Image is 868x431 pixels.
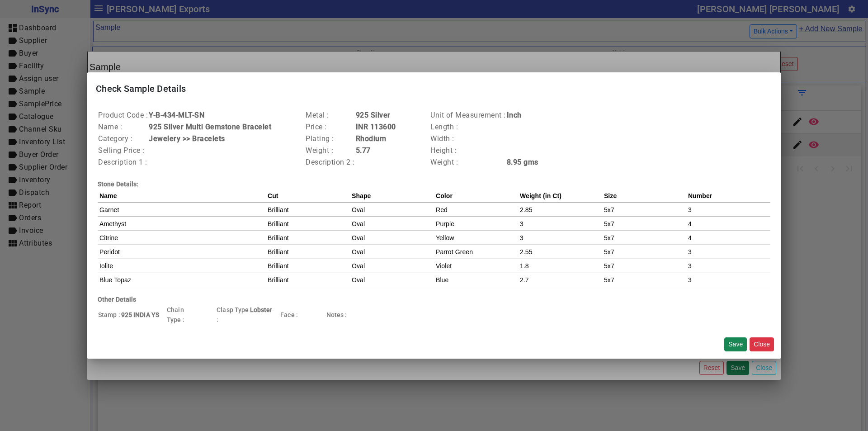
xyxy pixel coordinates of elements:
[518,203,602,217] td: 2.85
[350,259,434,273] td: Oval
[434,203,518,217] td: Red
[149,134,225,143] b: Jewelery >> Bracelets
[98,180,138,188] b: Stone Details:
[266,231,350,245] td: Brilliant
[149,111,204,119] b: Y-B-434-MLT-SN
[98,133,148,145] td: Category :
[518,231,602,245] td: 3
[266,245,350,259] td: Brilliant
[350,203,434,217] td: Oval
[686,245,770,259] td: 3
[350,231,434,245] td: Oval
[434,259,518,273] td: Violet
[434,189,518,203] th: Color
[602,231,686,245] td: 5x7
[686,231,770,245] td: 4
[98,245,266,259] td: Peridot
[98,259,266,273] td: Iolite
[434,231,518,245] td: Yellow
[602,217,686,231] td: 5x7
[280,304,303,325] td: Face :
[266,217,350,231] td: Brilliant
[686,273,770,287] td: 3
[305,145,355,156] td: Weight :
[166,304,199,325] td: Chain Type :
[98,121,148,133] td: Name :
[686,259,770,273] td: 3
[350,245,434,259] td: Oval
[430,121,506,133] td: Length :
[507,111,522,119] b: Inch
[518,259,602,273] td: 1.8
[98,217,266,231] td: Amethyst
[121,311,159,318] b: 925 INDIA YS
[356,134,387,143] b: Rhodium
[266,273,350,287] td: Brilliant
[430,145,506,156] td: Height :
[602,189,686,203] th: Size
[602,273,686,287] td: 5x7
[686,189,770,203] th: Number
[98,156,148,168] td: Description 1 :
[250,306,273,313] b: Lobster
[266,259,350,273] td: Brilliant
[518,273,602,287] td: 2.7
[430,109,506,121] td: Unit of Measurement :
[356,146,371,155] b: 5.77
[98,203,266,217] td: Garnet
[87,72,781,105] mat-card-title: Check Sample Details
[98,189,266,203] th: Name
[266,203,350,217] td: Brilliant
[98,231,266,245] td: Citrine
[356,123,396,131] b: INR 113600
[434,245,518,259] td: Parrot Green
[434,217,518,231] td: Purple
[149,123,271,131] b: 925 Silver Multi Gemstone Bracelet
[434,273,518,287] td: Blue
[98,109,148,121] td: Product Code :
[507,158,538,166] b: 8.95 gms
[518,189,602,203] th: Weight (in Ct)
[518,217,602,231] td: 3
[98,304,121,325] td: Stamp :
[724,337,747,351] button: Save
[686,217,770,231] td: 4
[98,145,148,156] td: Selling Price :
[305,133,355,145] td: Plating :
[350,273,434,287] td: Oval
[305,156,355,168] td: Description 2 :
[750,337,774,351] button: Close
[326,304,349,325] td: Notes :
[305,121,355,133] td: Price :
[602,245,686,259] td: 5x7
[430,133,506,145] td: Width :
[98,296,136,303] b: Other Details
[602,203,686,217] td: 5x7
[266,189,350,203] th: Cut
[430,156,506,168] td: Weight :
[602,259,686,273] td: 5x7
[216,304,249,325] td: Clasp Type :
[350,189,434,203] th: Shape
[350,217,434,231] td: Oval
[305,109,355,121] td: Metal :
[686,203,770,217] td: 3
[356,111,391,119] b: 925 Silver
[98,273,266,287] td: Blue Topaz
[518,245,602,259] td: 2.55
